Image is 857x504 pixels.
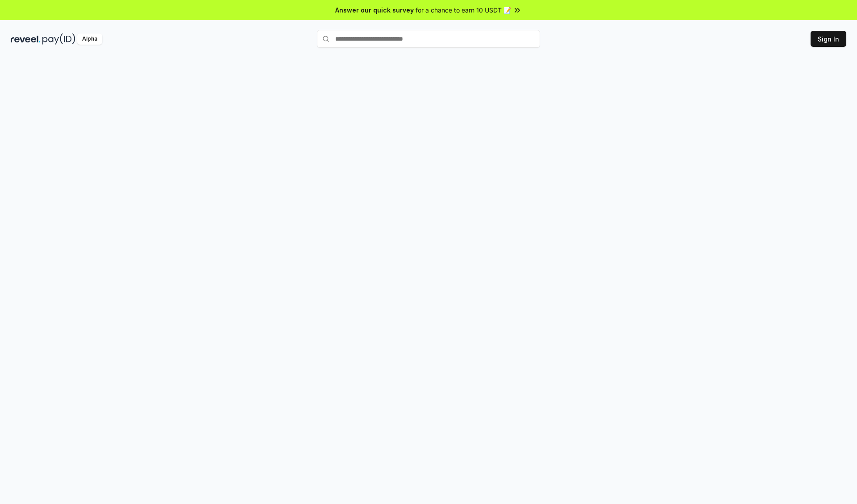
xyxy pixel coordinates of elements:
div: Alpha [77,33,102,45]
img: reveel_dark [11,33,41,45]
span: Answer our quick survey [335,5,414,15]
button: Sign In [811,31,846,47]
img: pay_id [42,33,75,45]
span: for a chance to earn 10 USDT 📝 [416,5,511,15]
